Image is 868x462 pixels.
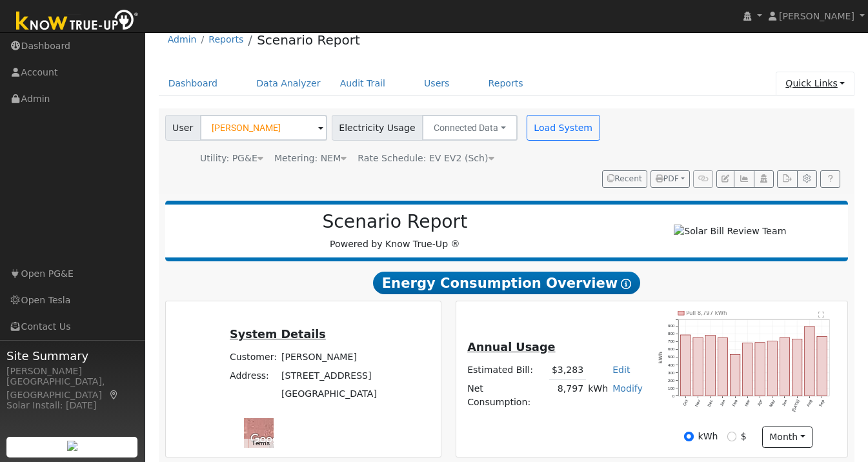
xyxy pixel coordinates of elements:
[200,152,263,165] div: Utility: PG&E
[720,399,727,407] text: Jan
[820,311,825,317] text: 
[681,335,691,396] rect: onclick=""
[586,379,611,411] td: kWh
[762,427,813,448] button: month
[669,378,676,383] text: 200
[373,272,640,295] span: Energy Consumption Overview
[757,399,763,407] text: Apr
[549,379,585,411] td: 8,797
[467,341,555,354] u: Annual Usage
[687,310,728,316] text: Pull 8,797 kWh
[651,170,690,188] button: PDF
[332,115,423,141] span: Electricity Usage
[793,339,803,396] rect: onclick=""
[658,352,664,363] text: kWh
[465,361,550,379] td: Estimated Bill:
[479,72,533,95] a: Reports
[178,211,612,233] h2: Scenario Report
[414,72,459,95] a: Users
[10,7,145,36] img: Know True-Up
[769,399,777,408] text: May
[743,343,753,396] rect: onclick=""
[247,431,290,448] img: Google
[682,399,689,407] text: Oct
[694,337,703,396] rect: onclick=""
[252,439,270,447] a: Terms (opens in new tab)
[718,337,728,396] rect: onclick=""
[776,72,854,95] a: Quick Links
[706,335,716,396] rect: onclick=""
[734,170,754,188] button: Multi-Series Graph
[782,399,789,407] text: Jun
[108,390,120,400] a: Map
[527,115,600,141] button: Load System
[819,399,826,407] text: Sep
[797,170,817,188] button: Settings
[279,348,379,367] td: [PERSON_NAME]
[279,367,379,385] td: [STREET_ADDRESS]
[159,72,228,95] a: Dashboard
[818,336,828,396] rect: onclick=""
[731,354,741,396] rect: onclick=""
[669,346,676,351] text: 600
[200,115,327,141] input: Select a User
[768,341,778,396] rect: onclick=""
[684,432,693,441] input: kWh
[247,431,290,448] a: Open this area in Google Maps (opens a new window)
[805,326,815,396] rect: onclick=""
[465,379,550,411] td: Net Consumption:
[612,365,630,375] a: Edit
[165,115,201,141] span: User
[208,34,243,45] a: Reports
[228,348,279,367] td: Customer:
[621,279,631,289] i: Show Help
[672,394,675,398] text: 0
[669,370,676,375] text: 300
[779,11,854,21] span: [PERSON_NAME]
[669,323,676,328] text: 900
[741,430,747,443] label: $
[549,361,585,379] td: $3,283
[6,365,138,378] div: [PERSON_NAME]
[602,170,647,188] button: Recent
[669,354,676,359] text: 500
[228,367,279,385] td: Address:
[754,170,774,188] button: Login As
[777,170,797,188] button: Export Interval Data
[656,174,679,183] span: PDF
[792,399,802,412] text: [DATE]
[669,339,676,343] text: 700
[6,375,138,402] div: [GEOGRAPHIC_DATA], [GEOGRAPHIC_DATA]
[727,432,736,441] input: $
[807,399,814,407] text: Aug
[669,331,676,336] text: 800
[674,225,786,238] img: Solar Bill Review Team
[274,152,347,165] div: Metering: NEM
[330,72,395,95] a: Audit Trail
[279,385,379,403] td: [GEOGRAPHIC_DATA]
[257,32,360,48] a: Scenario Report
[716,170,734,188] button: Edit User
[756,343,765,396] rect: onclick=""
[744,399,751,407] text: Mar
[781,337,791,396] rect: onclick=""
[230,328,326,341] u: System Details
[694,399,701,408] text: Nov
[358,153,494,163] span: Alias: HEV2A
[6,347,138,365] span: Site Summary
[707,399,714,407] text: Dec
[6,399,138,412] div: Solar Install: [DATE]
[669,363,676,367] text: 400
[669,386,676,390] text: 100
[67,441,77,451] img: retrieve
[172,211,619,251] div: Powered by Know True-Up ®
[247,72,330,95] a: Data Analyzer
[612,383,643,394] a: Modify
[820,170,840,188] a: Help Link
[732,399,739,407] text: Feb
[422,115,518,141] button: Connected Data
[168,34,197,45] a: Admin
[698,430,718,443] label: kWh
